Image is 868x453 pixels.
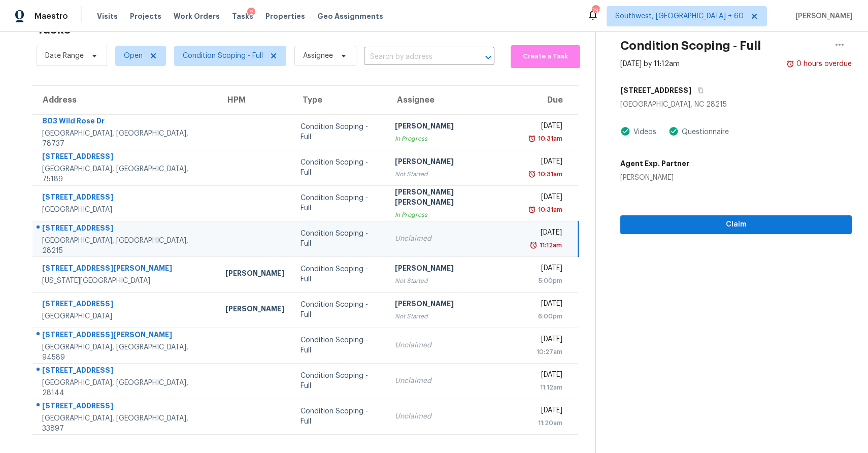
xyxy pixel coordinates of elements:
[97,11,118,21] span: Visits
[42,223,209,236] div: [STREET_ADDRESS]
[395,340,512,350] div: Unclaimed
[217,86,292,114] th: HPM
[45,51,84,61] span: Date Range
[42,401,209,413] div: [STREET_ADDRESS]
[528,382,562,393] div: 11:12am
[528,192,562,205] div: [DATE]
[395,276,512,286] div: Not Started
[395,299,512,311] div: [PERSON_NAME]
[691,81,705,100] button: Copy Address
[528,121,562,134] div: [DATE]
[301,264,379,284] div: Condition Scoping - Full
[528,405,562,418] div: [DATE]
[42,151,209,164] div: [STREET_ADDRESS]
[42,330,209,342] div: [STREET_ADDRESS][PERSON_NAME]
[536,169,562,179] div: 10:31am
[387,86,520,114] th: Assignee
[620,41,761,51] h2: Condition Scoping - Full
[395,169,512,179] div: Not Started
[620,173,689,183] div: [PERSON_NAME]
[301,157,379,178] div: Condition Scoping - Full
[481,50,495,64] button: Open
[528,311,562,321] div: 6:00pm
[395,156,512,169] div: [PERSON_NAME]
[528,370,562,382] div: [DATE]
[516,51,575,62] span: Create a Task
[395,263,512,276] div: [PERSON_NAME]
[42,128,209,149] div: [GEOGRAPHIC_DATA], [GEOGRAPHIC_DATA], 78737
[528,347,562,357] div: 10:27am
[528,299,562,311] div: [DATE]
[620,158,689,169] h5: Agent Exp. Partner
[620,215,852,234] button: Claim
[42,164,209,184] div: [GEOGRAPHIC_DATA], [GEOGRAPHIC_DATA], 75189
[395,134,512,144] div: In Progress
[395,234,512,244] div: Unclaimed
[620,126,630,137] img: Artifact Present Icon
[42,192,209,205] div: [STREET_ADDRESS]
[37,24,71,35] h2: Tasks
[42,299,209,311] div: [STREET_ADDRESS]
[628,218,844,231] span: Claim
[395,311,512,321] div: Not Started
[42,378,209,398] div: [GEOGRAPHIC_DATA], [GEOGRAPHIC_DATA], 28144
[42,342,209,363] div: [GEOGRAPHIC_DATA], [GEOGRAPHIC_DATA], 94589
[42,116,209,128] div: 803 Wild Rose Dr
[528,205,536,215] img: Overdue Alarm Icon
[528,276,562,286] div: 5:00pm
[620,85,691,95] h5: [STREET_ADDRESS]
[130,11,161,21] span: Projects
[528,418,562,428] div: 11:20am
[303,51,333,61] span: Assignee
[538,240,562,250] div: 11:12am
[124,51,143,61] span: Open
[232,13,253,20] span: Tasks
[42,365,209,378] div: [STREET_ADDRESS]
[528,156,562,169] div: [DATE]
[620,59,680,69] div: [DATE] by 11:12am
[292,86,387,114] th: Type
[174,11,220,21] span: Work Orders
[247,8,255,18] div: 2
[536,205,562,215] div: 10:31am
[529,240,538,250] img: Overdue Alarm Icon
[528,134,536,144] img: Overdue Alarm Icon
[528,169,536,179] img: Overdue Alarm Icon
[395,376,512,386] div: Unclaimed
[669,126,679,137] img: Artifact Present Icon
[395,121,512,134] div: [PERSON_NAME]
[317,11,383,21] span: Geo Assignments
[679,127,729,137] div: Questionnaire
[395,187,512,210] div: [PERSON_NAME] [PERSON_NAME]
[42,205,209,215] div: [GEOGRAPHIC_DATA]
[301,193,379,213] div: Condition Scoping - Full
[42,276,209,286] div: [US_STATE][GEOGRAPHIC_DATA]
[615,11,744,21] span: Southwest, [GEOGRAPHIC_DATA] + 60
[395,411,512,422] div: Unclaimed
[35,11,68,21] span: Maestro
[630,127,656,137] div: Videos
[395,210,512,220] div: In Progress
[42,413,209,434] div: [GEOGRAPHIC_DATA], [GEOGRAPHIC_DATA], 33897
[786,59,794,69] img: Overdue Alarm Icon
[528,228,562,240] div: [DATE]
[32,86,217,114] th: Address
[520,86,578,114] th: Due
[592,6,599,16] div: 733
[301,122,379,142] div: Condition Scoping - Full
[511,45,580,68] button: Create a Task
[183,51,263,61] span: Condition Scoping - Full
[301,335,379,355] div: Condition Scoping - Full
[301,229,379,249] div: Condition Scoping - Full
[301,406,379,427] div: Condition Scoping - Full
[620,100,852,110] div: [GEOGRAPHIC_DATA], NC 28215
[301,300,379,320] div: Condition Scoping - Full
[42,311,209,321] div: [GEOGRAPHIC_DATA]
[265,11,305,21] span: Properties
[364,49,466,65] input: Search by address
[791,11,853,21] span: [PERSON_NAME]
[794,59,852,69] div: 0 hours overdue
[225,268,284,281] div: [PERSON_NAME]
[536,134,562,144] div: 10:31am
[301,371,379,391] div: Condition Scoping - Full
